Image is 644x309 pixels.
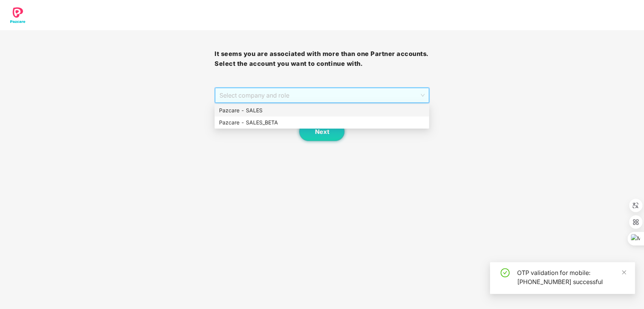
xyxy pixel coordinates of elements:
div: Pazcare - SALES [215,104,429,116]
h3: It seems you are associated with more than one Partner accounts. Select the account you want to c... [215,49,429,68]
span: check-circle [500,268,510,277]
span: close [621,270,627,275]
span: Next [315,128,329,135]
div: Pazcare - SALES_BETA [215,116,429,129]
div: Pazcare - SALES [219,106,425,115]
button: Next [299,122,344,141]
div: OTP validation for mobile: [PHONE_NUMBER] successful [517,268,626,286]
div: Pazcare - SALES_BETA [219,118,425,127]
span: Select company and role [219,88,424,102]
